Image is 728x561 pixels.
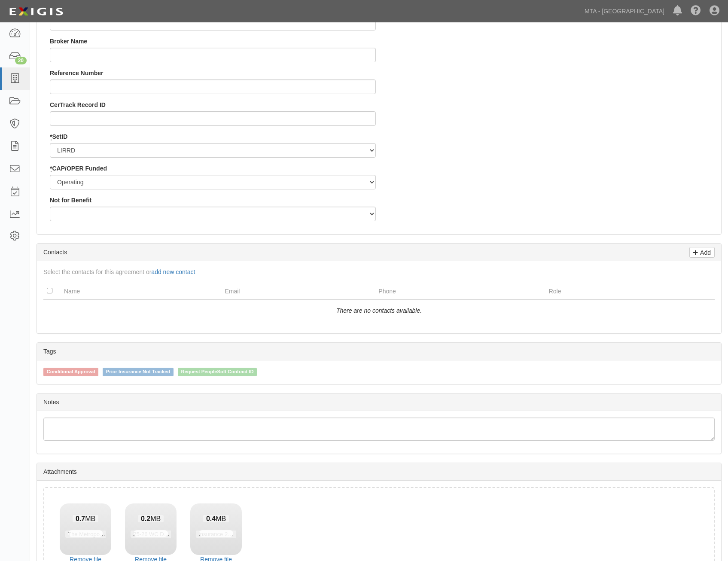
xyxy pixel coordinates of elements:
[138,515,163,522] span: MB
[37,463,721,481] div: Attachments
[336,307,422,314] i: There are no contacts available.
[50,133,52,140] abbr: required
[698,247,711,257] p: Add
[50,69,104,77] label: Reference Number
[375,283,545,299] th: Phone
[203,515,228,522] span: MB
[151,268,195,275] a: add new contact
[545,283,680,299] th: Role
[691,6,701,16] i: Help Center - Complianz
[50,196,91,204] label: Not for Benefit
[141,515,150,522] strong: 0.2
[221,283,375,299] th: Email
[37,343,721,360] div: Tags
[65,531,401,538] span: The Metropolitan Transportation Authority (MT_Hawk Ridge Systems, LLC_25-26 GL,Auto,UMB and WC_8-...
[50,37,87,46] label: Broker Name
[131,531,259,538] span: 25-26 WC Declarations_Hawk Ridge Systems.pdf
[689,247,715,258] a: Add
[76,515,85,522] strong: 0.7
[61,283,221,299] th: Name
[73,515,98,522] span: MB
[580,3,669,20] a: MTA - [GEOGRAPHIC_DATA]
[37,244,721,261] div: Contacts
[50,101,106,109] label: CerTrack Record ID
[50,165,52,172] abbr: required
[178,368,257,376] span: Request PeopleSoft Contract ID
[37,393,721,411] div: Notes
[43,368,98,376] span: Conditional Approval
[103,368,174,376] span: Prior Insurance Not Tracked
[196,531,270,538] span: Insurance 234677-LIRR.pdf
[6,4,66,19] img: Logo
[37,268,721,276] div: Select the contacts for this agreement or
[50,164,107,173] label: CAP/OPER Funded
[206,515,216,522] strong: 0.4
[50,132,67,141] label: SetID
[15,57,27,64] div: 20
